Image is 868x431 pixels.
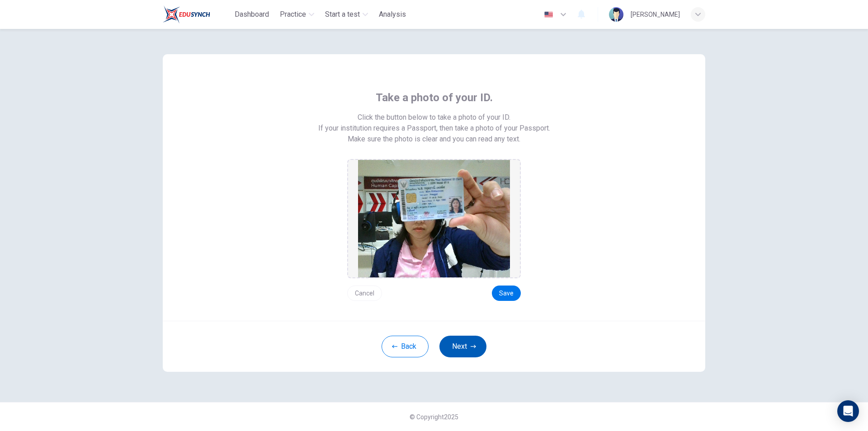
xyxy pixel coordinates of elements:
img: preview screemshot [358,160,510,277]
button: Back [382,336,429,357]
button: Next [439,336,486,357]
button: Practice [276,6,318,23]
button: Save [492,286,521,301]
button: Cancel [347,286,382,301]
span: Take a photo of your ID. [376,90,493,105]
img: Profile picture [609,7,623,22]
div: Open Intercom Messenger [837,400,859,422]
span: Practice [280,9,306,20]
span: Start a test [325,9,360,20]
img: Train Test logo [163,5,210,23]
div: [PERSON_NAME] [631,9,680,20]
span: Dashboard [235,9,269,20]
button: Analysis [375,6,410,23]
a: Train Test logo [163,5,231,23]
img: en [543,11,554,18]
span: © Copyright 2025 [410,413,458,421]
span: Analysis [379,9,406,20]
span: Click the button below to take a photo of your ID. If your institution requires a Passport, then ... [318,112,550,134]
button: Start a test [321,6,372,23]
button: Dashboard [231,6,273,23]
span: Make sure the photo is clear and you can read any text. [348,134,520,145]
